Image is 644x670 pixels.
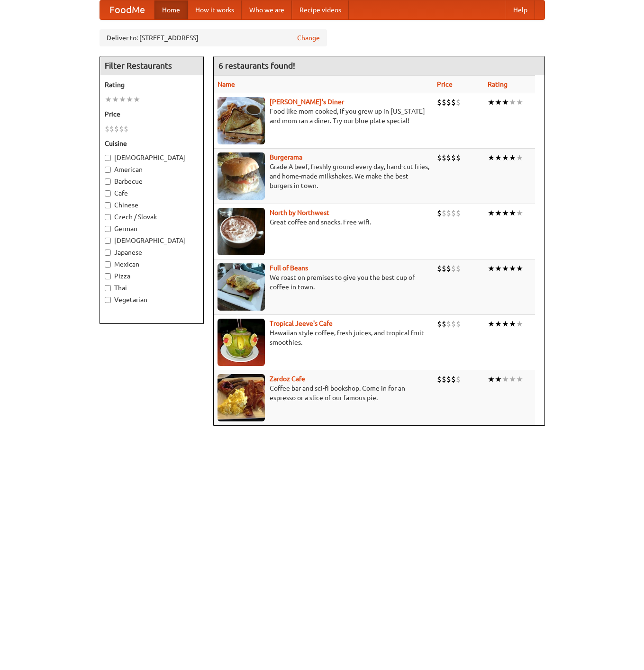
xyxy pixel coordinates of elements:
[502,152,509,163] li: ★
[446,374,451,384] li: $
[133,94,140,105] li: ★
[451,319,456,329] li: $
[488,374,495,384] li: ★
[105,248,199,257] label: Japanese
[112,94,119,105] li: ★
[218,152,265,200] img: burgerama.jpg
[105,153,199,162] label: [DEMOGRAPHIC_DATA]
[105,167,111,173] input: American
[495,152,502,163] li: ★
[105,139,199,148] h5: Cuisine
[456,263,461,274] li: $
[105,165,199,174] label: American
[516,152,523,163] li: ★
[270,375,305,383] a: Zardoz Cafe
[105,202,111,208] input: Chinese
[119,94,126,105] li: ★
[105,94,112,105] li: ★
[105,109,199,119] h5: Price
[516,374,523,384] li: ★
[270,209,329,216] a: North by Northwest
[456,152,461,163] li: $
[509,208,516,218] li: ★
[437,374,442,384] li: $
[502,97,509,107] li: ★
[495,97,502,107] li: ★
[270,153,302,161] a: Burgerama
[437,80,453,88] a: Price
[442,374,446,384] li: $
[218,374,265,421] img: zardoz.jpg
[437,97,442,107] li: $
[488,80,508,88] a: Rating
[105,124,109,134] li: $
[506,0,535,19] a: Help
[446,97,451,107] li: $
[218,328,429,347] p: Hawaiian style coffee, fresh juices, and tropical fruit smoothies.
[100,0,154,19] a: FoodMe
[502,208,509,218] li: ★
[126,94,133,105] li: ★
[446,208,451,218] li: $
[105,261,111,268] input: Mexican
[105,295,199,304] label: Vegetarian
[105,179,111,185] input: Barbecue
[218,263,265,311] img: beans.jpg
[218,80,235,88] a: Name
[509,152,516,163] li: ★
[218,217,429,227] p: Great coffee and snacks. Free wifi.
[437,263,442,274] li: $
[451,374,456,384] li: $
[456,319,461,329] li: $
[270,320,333,327] a: Tropical Jeeve's Cafe
[509,374,516,384] li: ★
[516,263,523,274] li: ★
[451,97,456,107] li: $
[495,263,502,274] li: ★
[451,208,456,218] li: $
[218,107,429,125] p: Food like mom cooked, if you grew up in [US_STATE] and mom ran a diner. Try our blue plate special!
[509,263,516,274] li: ★
[105,271,199,281] label: Pizza
[188,0,242,19] a: How it works
[516,208,523,218] li: ★
[495,374,502,384] li: ★
[488,152,495,163] li: ★
[451,152,456,163] li: $
[509,97,516,107] li: ★
[105,155,111,161] input: [DEMOGRAPHIC_DATA]
[270,264,308,272] a: Full of Beans
[292,0,349,19] a: Recipe videos
[105,177,199,186] label: Barbecue
[105,273,111,279] input: Pizza
[442,208,446,218] li: $
[105,188,199,198] label: Cafe
[509,319,516,329] li: ★
[442,152,446,163] li: $
[495,319,502,329] li: ★
[442,319,446,329] li: $
[456,208,461,218] li: $
[105,283,199,293] label: Thai
[100,29,327,46] div: Deliver to: [STREET_ADDRESS]
[502,374,509,384] li: ★
[297,33,320,43] a: Change
[502,263,509,274] li: ★
[124,124,128,134] li: $
[105,226,111,232] input: German
[105,212,199,222] label: Czech / Slovak
[109,124,114,134] li: $
[442,97,446,107] li: $
[218,162,429,190] p: Grade A beef, freshly ground every day, hand-cut fries, and home-made milkshakes. We make the bes...
[105,236,199,245] label: [DEMOGRAPHIC_DATA]
[488,263,495,274] li: ★
[119,124,124,134] li: $
[446,263,451,274] li: $
[154,0,188,19] a: Home
[242,0,292,19] a: Who we are
[218,208,265,255] img: north.jpg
